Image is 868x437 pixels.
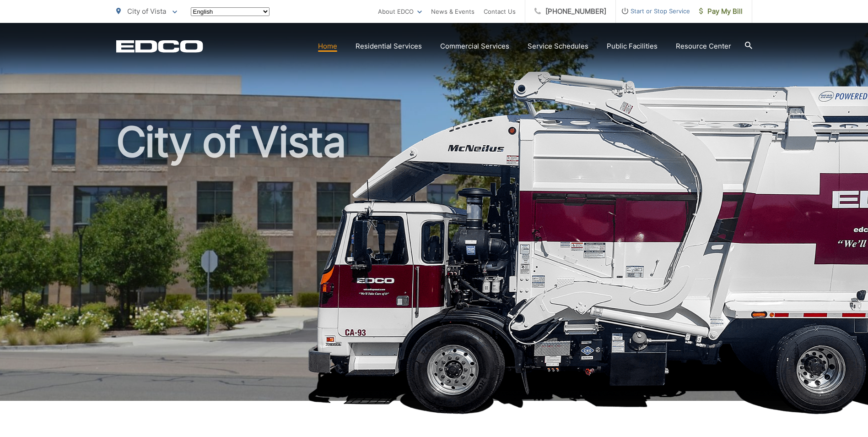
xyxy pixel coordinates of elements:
[127,7,166,16] span: City of Vista
[191,7,270,16] select: Select a language
[699,6,743,17] span: Pay My Bill
[116,40,203,53] a: EDCD logo. Return to the homepage.
[356,41,422,52] a: Residential Services
[607,41,658,52] a: Public Facilities
[440,41,509,52] a: Commercial Services
[528,41,588,52] a: Service Schedules
[318,41,337,52] a: Home
[431,6,474,17] a: News & Events
[484,6,516,17] a: Contact Us
[116,119,752,409] h1: City of Vista
[378,6,422,17] a: About EDCO
[676,41,731,52] a: Resource Center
